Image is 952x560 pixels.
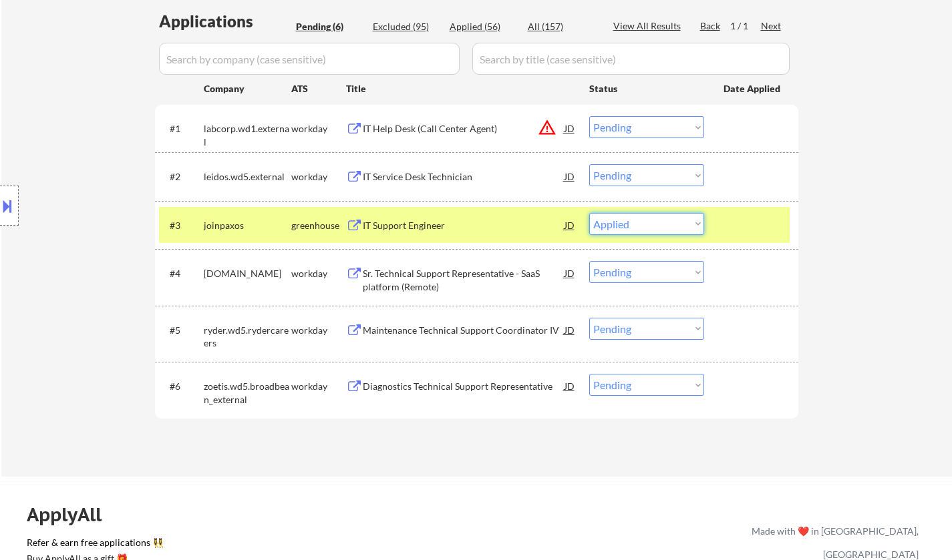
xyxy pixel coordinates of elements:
a: Refer & earn free applications 👯‍♀️ [27,538,472,552]
div: JD [563,318,577,342]
input: Search by company (case sensitive) [159,43,460,75]
div: 1 / 1 [730,19,761,33]
div: workday [291,170,346,184]
div: Date Applied [724,82,782,95]
div: workday [291,122,346,135]
div: IT Support Engineer [363,219,565,232]
div: View All Results [613,19,685,33]
div: IT Help Desk (Call Center Agent) [363,122,565,135]
div: joinpaxos [204,219,291,232]
input: Search by title (case sensitive) [472,43,790,75]
div: ATS [291,82,346,95]
div: IT Service Desk Technician [363,170,565,184]
div: Excluded (95) [373,20,440,33]
div: Applied (56) [450,20,516,33]
div: leidos.wd5.external [204,170,291,184]
div: All (157) [528,20,595,33]
div: JD [563,213,577,237]
div: workday [291,324,346,337]
div: ApplyAll [27,503,117,526]
div: workday [291,380,346,393]
div: workday [291,267,346,280]
div: JD [563,261,577,285]
div: Maintenance Technical Support Coordinator IV [363,324,565,337]
div: Status [589,76,704,100]
div: greenhouse [291,219,346,232]
div: Pending (6) [296,20,363,33]
div: ryder.wd5.rydercareers [204,324,291,350]
div: #6 [170,380,193,393]
div: Applications [159,13,291,29]
div: labcorp.wd1.external [204,122,291,148]
div: #5 [170,324,193,337]
div: Next [761,19,782,33]
div: Title [346,82,577,95]
div: JD [563,374,577,398]
div: Back [700,19,722,33]
button: warning_amber [538,118,557,137]
div: [DOMAIN_NAME] [204,267,291,280]
div: Company [204,82,291,95]
div: zoetis.wd5.broadbean_external [204,380,291,406]
div: Sr. Technical Support Representative - SaaS platform (Remote) [363,267,565,293]
div: Diagnostics Technical Support Representative [363,380,565,393]
div: JD [563,164,577,188]
div: JD [563,116,577,140]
